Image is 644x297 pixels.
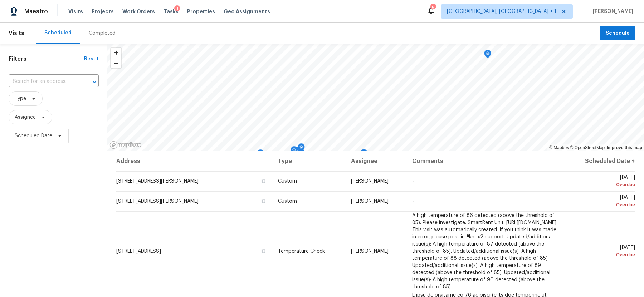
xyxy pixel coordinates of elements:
span: A high temperature of 86 detected (above the threshold of 85). Please investigate. SmartRent Unit... [412,213,556,289]
span: [STREET_ADDRESS][PERSON_NAME] [116,179,199,184]
div: Completed [89,30,116,37]
div: Scheduled [44,29,72,36]
span: [DATE] [568,245,635,258]
button: Copy Address [260,198,267,204]
th: Scheduled Date ↑ [562,151,635,171]
span: Visits [68,8,83,15]
span: Geo Assignments [224,8,270,15]
span: [PERSON_NAME] [351,179,389,184]
span: Custom [278,179,297,184]
div: Overdue [568,201,635,208]
div: Map marker [297,148,304,159]
span: [STREET_ADDRESS][PERSON_NAME] [116,199,199,204]
span: [PERSON_NAME] [351,249,389,254]
canvas: Map [107,44,644,151]
button: Copy Address [260,178,267,184]
span: Maestro [24,8,48,15]
span: - [412,199,414,204]
button: Schedule [600,26,635,41]
span: Work Orders [122,8,155,15]
span: Scheduled Date [15,132,52,139]
div: Overdue [568,181,635,188]
span: - [412,179,414,184]
button: Zoom out [111,58,121,68]
span: Schedule [606,29,630,38]
div: Map marker [257,149,264,160]
span: [GEOGRAPHIC_DATA], [GEOGRAPHIC_DATA] + 1 [447,8,556,15]
span: [PERSON_NAME] [351,199,389,204]
span: [DATE] [568,175,635,188]
h1: Filters [9,55,84,63]
th: Type [272,151,345,171]
span: Type [15,95,26,102]
div: Overdue [568,251,635,258]
div: Reset [84,55,99,63]
div: 1 [174,5,180,13]
button: Copy Address [260,248,267,254]
th: Comments [406,151,562,171]
span: Assignee [15,114,36,121]
div: Map marker [291,146,298,157]
th: Address [116,151,272,171]
th: Assignee [345,151,406,171]
a: OpenStreetMap [570,145,605,150]
span: Tasks [164,9,179,14]
button: Open [89,77,99,87]
button: Zoom in [111,48,121,58]
div: 5 [430,4,435,11]
span: Visits [9,25,24,41]
span: Properties [187,8,215,15]
span: Projects [92,8,114,15]
span: [PERSON_NAME] [590,8,633,15]
div: Map marker [484,50,491,61]
div: Map marker [298,143,305,154]
span: Temperature Check [278,249,325,254]
a: Improve this map [607,145,642,150]
span: [STREET_ADDRESS] [116,249,161,254]
a: Mapbox homepage [109,141,141,149]
input: Search for an address... [9,76,79,87]
a: Mapbox [549,145,569,150]
span: Custom [278,199,297,204]
span: [DATE] [568,195,635,208]
div: Map marker [360,149,367,160]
